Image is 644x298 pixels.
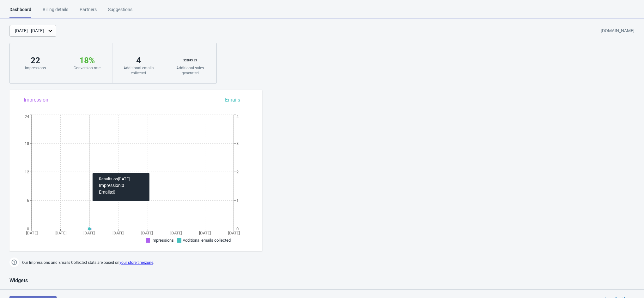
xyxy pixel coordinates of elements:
[83,231,95,235] tspan: [DATE]
[16,65,55,71] div: Impressions
[22,258,154,268] span: Our Impressions and Emails Collected stats are based on .
[9,6,31,18] div: Dashboard
[68,65,106,71] div: Conversion rate
[15,28,44,34] div: [DATE] - [DATE]
[16,55,55,65] div: 22
[108,6,132,17] div: Suggestions
[68,55,106,65] div: 18 %
[171,65,210,76] div: Additional sales generated
[119,65,158,76] div: Additional emails collected
[27,227,29,231] tspan: 0
[80,6,97,17] div: Partners
[119,260,153,265] a: your store timezone
[141,231,153,235] tspan: [DATE]
[199,231,211,235] tspan: [DATE]
[112,231,124,235] tspan: [DATE]
[236,141,239,146] tspan: 3
[170,231,182,235] tspan: [DATE]
[601,25,635,37] div: [DOMAIN_NAME]
[27,198,29,203] tspan: 6
[9,258,19,267] img: help.png
[25,170,29,174] tspan: 12
[26,231,38,235] tspan: [DATE]
[55,231,66,235] tspan: [DATE]
[183,238,231,243] span: Additional emails collected
[151,238,174,243] span: Impressions
[25,114,29,119] tspan: 24
[25,141,29,146] tspan: 18
[236,227,239,231] tspan: 0
[171,55,210,65] div: $ 52843.83
[236,170,239,174] tspan: 2
[236,114,239,119] tspan: 4
[119,55,158,65] div: 4
[228,231,240,235] tspan: [DATE]
[236,198,239,203] tspan: 1
[43,6,68,17] div: Billing details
